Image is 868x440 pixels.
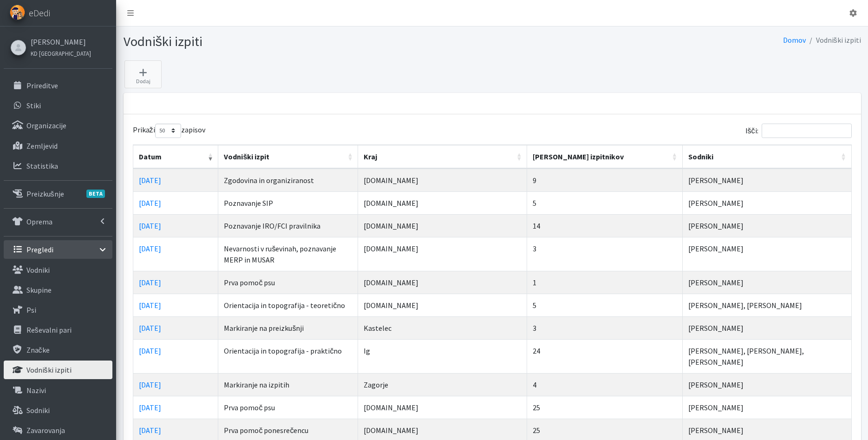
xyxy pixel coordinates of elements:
[762,124,852,138] input: Išči:
[26,305,36,315] p: Psi
[26,161,58,171] p: Statistika
[358,237,527,271] td: [DOMAIN_NAME]
[358,316,527,339] td: Kastelec
[139,426,161,435] a: [DATE]
[527,294,682,316] td: 5
[139,244,161,253] a: [DATE]
[358,145,527,169] th: Kraj: vključite za naraščujoči sort
[26,141,58,151] p: Zemljevid
[358,169,527,191] td: [DOMAIN_NAME]
[218,373,358,396] td: Markiranje na izpitih
[683,191,852,214] td: [PERSON_NAME]
[527,339,682,373] td: 24
[218,294,358,316] td: Orientacija in topografija - teoretično
[218,396,358,419] td: Prva pomoč psu
[683,214,852,237] td: [PERSON_NAME]
[4,76,112,95] a: Prireditve
[218,169,358,191] td: Zgodovina in organiziranost
[31,36,91,47] a: [PERSON_NAME]
[86,190,105,198] span: BETA
[358,191,527,214] td: [DOMAIN_NAME]
[806,33,861,47] li: Vodniški izpiti
[124,33,489,50] h1: Vodniški izpiti
[683,339,852,373] td: [PERSON_NAME], [PERSON_NAME], [PERSON_NAME]
[139,323,161,333] a: [DATE]
[527,373,682,396] td: 4
[683,294,852,316] td: [PERSON_NAME], [PERSON_NAME]
[139,301,161,310] a: [DATE]
[683,145,852,169] th: Sodniki: vključite za naraščujoči sort
[26,285,52,295] p: Skupine
[26,265,50,275] p: Vodniki
[133,145,219,169] th: Datum: vključite za naraščujoči sort
[358,271,527,294] td: [DOMAIN_NAME]
[26,345,50,355] p: Značke
[683,373,852,396] td: [PERSON_NAME]
[527,237,682,271] td: 3
[358,339,527,373] td: Ig
[4,401,112,420] a: Sodniki
[4,321,112,339] a: Reševalni pari
[4,421,112,440] a: Zavarovanja
[4,137,112,155] a: Zemljevid
[4,361,112,379] a: Vodniški izpiti
[4,184,112,203] a: PreizkušnjeBETA
[4,281,112,299] a: Skupine
[26,325,72,335] p: Reševalni pari
[139,198,161,208] a: [DATE]
[139,346,161,355] a: [DATE]
[527,145,682,169] th: Število izpitnikov: vključite za naraščujoči sort
[683,396,852,419] td: [PERSON_NAME]
[31,50,91,57] small: KD [GEOGRAPHIC_DATA]
[26,426,65,435] p: Zavarovanja
[29,6,50,20] span: eDedi
[26,189,64,198] p: Preizkušnje
[26,217,52,226] p: Oprema
[155,124,181,138] select: Prikažizapisov
[683,271,852,294] td: [PERSON_NAME]
[4,212,112,231] a: Oprema
[26,365,72,374] p: Vodniški izpiti
[527,271,682,294] td: 1
[218,191,358,214] td: Poznavanje SIP
[4,240,112,259] a: Pregledi
[745,124,852,138] label: Išči:
[527,316,682,339] td: 3
[139,380,161,389] a: [DATE]
[26,386,46,395] p: Nazivi
[683,316,852,339] td: [PERSON_NAME]
[358,294,527,316] td: [DOMAIN_NAME]
[4,381,112,400] a: Nazivi
[218,214,358,237] td: Poznavanje IRO/FCI pravilnika
[218,339,358,373] td: Orientacija in topografija - praktično
[4,96,112,115] a: Stiki
[527,214,682,237] td: 14
[139,176,161,185] a: [DATE]
[527,169,682,191] td: 9
[527,396,682,419] td: 25
[26,406,50,415] p: Sodniki
[683,169,852,191] td: [PERSON_NAME]
[10,5,25,20] img: eDedi
[4,341,112,359] a: Značke
[358,396,527,419] td: [DOMAIN_NAME]
[26,101,41,110] p: Stiki
[218,271,358,294] td: Prva pomoč psu
[783,35,806,45] a: Domov
[683,237,852,271] td: [PERSON_NAME]
[358,373,527,396] td: Zagorje
[31,47,91,59] a: KD [GEOGRAPHIC_DATA]
[4,261,112,279] a: Vodniki
[139,278,161,287] a: [DATE]
[218,316,358,339] td: Markiranje na preizkušnji
[358,214,527,237] td: [DOMAIN_NAME]
[4,301,112,319] a: Psi
[527,191,682,214] td: 5
[26,81,58,90] p: Prireditve
[4,116,112,135] a: Organizacije
[26,121,66,130] p: Organizacije
[26,245,53,254] p: Pregledi
[139,403,161,412] a: [DATE]
[124,60,162,88] a: Dodaj
[139,221,161,230] a: [DATE]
